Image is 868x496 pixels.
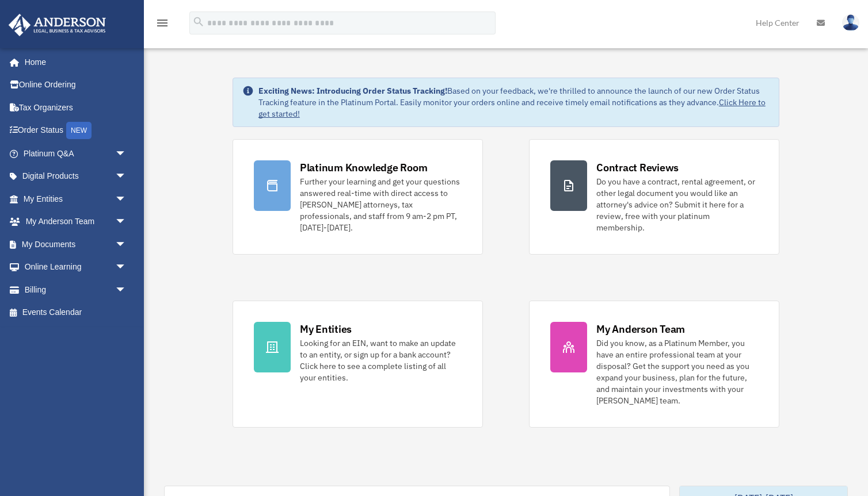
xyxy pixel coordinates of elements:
div: My Anderson Team [596,322,685,336]
a: Platinum Q&Aarrow_drop_down [8,142,144,165]
a: My Anderson Teamarrow_drop_down [8,210,144,233]
a: Order StatusNEW [8,119,144,143]
a: My Entitiesarrow_drop_down [8,187,144,210]
span: arrow_drop_down [115,233,138,256]
div: Platinum Knowledge Room [300,160,428,175]
div: Did you know, as a Platinum Member, you have an entire professional team at your disposal? Get th... [596,337,758,406]
a: Contract Reviews Do you have a contract, rental agreement, or other legal document you would like... [529,139,779,255]
a: Tax Organizers [8,96,144,119]
div: Looking for an EIN, want to make an update to an entity, or sign up for a bank account? Click her... [300,337,462,383]
span: arrow_drop_down [115,187,138,211]
a: menu [155,20,169,30]
a: My Entities Looking for an EIN, want to make an update to an entity, or sign up for a bank accoun... [233,301,483,428]
a: Online Learningarrow_drop_down [8,256,144,279]
span: arrow_drop_down [115,278,138,302]
div: My Entities [300,322,352,336]
a: My Anderson Team Did you know, as a Platinum Member, you have an entire professional team at your... [529,301,779,428]
img: Anderson Advisors Platinum Portal [5,14,109,36]
i: menu [155,16,169,30]
span: arrow_drop_down [115,142,138,166]
a: Platinum Knowledge Room Further your learning and get your questions answered real-time with dire... [233,139,483,255]
a: Home [8,51,138,74]
div: NEW [66,122,92,139]
span: arrow_drop_down [115,256,138,279]
img: User Pic [842,14,859,31]
a: Click Here to get started! [258,97,766,119]
div: Further your learning and get your questions answered real-time with direct access to [PERSON_NAM... [300,176,462,233]
a: Online Ordering [8,74,144,97]
i: search [192,16,205,28]
a: Events Calendar [8,301,144,324]
span: arrow_drop_down [115,210,138,234]
span: arrow_drop_down [115,165,138,189]
div: Based on your feedback, we're thrilled to announce the launch of our new Order Status Tracking fe... [258,85,770,120]
a: Billingarrow_drop_down [8,278,144,301]
a: My Documentsarrow_drop_down [8,233,144,256]
strong: Exciting News: Introducing Order Status Tracking! [258,86,447,96]
div: Contract Reviews [596,160,679,175]
div: Do you have a contract, rental agreement, or other legal document you would like an attorney's ad... [596,176,758,233]
a: Digital Productsarrow_drop_down [8,165,144,188]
